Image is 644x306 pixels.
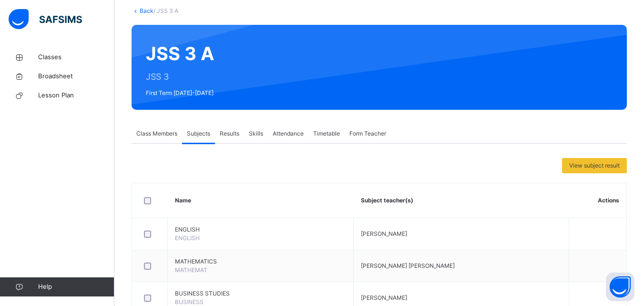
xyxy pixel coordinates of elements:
[361,262,455,269] span: [PERSON_NAME] [PERSON_NAME]
[140,7,153,14] a: Back
[220,129,239,138] span: Results
[273,129,304,138] span: Attendance
[136,129,177,138] span: Class Members
[38,53,114,62] span: Classes
[38,91,114,100] span: Lesson Plan
[175,225,346,234] span: ENGLISH
[349,129,386,138] span: Form Teacher
[175,266,207,274] span: MATHEMAT
[175,234,200,242] span: ENGLISH
[361,294,407,301] span: [PERSON_NAME]
[168,183,354,218] th: Name
[175,298,204,306] span: BUSINESS
[38,282,114,292] span: Help
[313,129,340,138] span: Timetable
[606,273,634,301] button: Open asap
[175,257,346,266] span: MATHEMATICS
[354,183,569,218] th: Subject teacher(s)
[361,230,407,237] span: [PERSON_NAME]
[175,289,346,298] span: BUSINESS STUDIES
[569,183,626,218] th: Actions
[153,7,178,14] span: / JSS 3 A
[569,161,620,170] span: View subject result
[187,129,210,138] span: Subjects
[9,9,82,29] img: safsims
[249,129,263,138] span: Skills
[38,72,114,81] span: Broadsheet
